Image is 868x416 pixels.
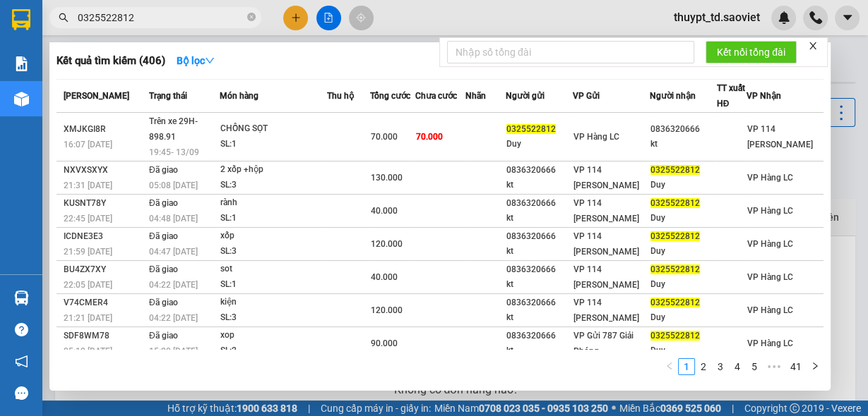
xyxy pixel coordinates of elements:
span: 0325522812 [650,231,700,241]
a: 41 [786,359,806,374]
div: SL: 3 [220,310,326,326]
span: VP Nhận [747,91,781,101]
div: Duy [506,137,572,152]
span: Đã giao [149,264,178,274]
div: kt [506,310,572,325]
span: ••• [763,358,785,375]
span: VP 114 [PERSON_NAME] [573,264,639,290]
div: KUSNT78Y [64,196,145,211]
span: Chưa cước [415,91,456,101]
div: kiện [220,295,326,310]
span: 05:19 [DATE] [64,346,112,356]
span: Tổng cước [370,91,410,101]
span: 16:07 [DATE] [64,140,112,149]
div: V74CMER4 [64,295,145,310]
span: VP 114 [PERSON_NAME] [573,231,639,257]
span: Đã giao [149,198,178,208]
span: VP Hàng LC [747,206,793,216]
span: Trạng thái [149,91,187,101]
span: VP 114 [PERSON_NAME] [747,124,813,149]
span: Đã giao [149,165,178,175]
div: kt [506,277,572,292]
div: Duy [650,277,716,292]
div: XMJKGI8R [64,122,145,137]
span: 40.000 [371,272,398,282]
li: 3 [712,358,729,375]
div: Duy [650,211,716,226]
span: 21:31 [DATE] [64,181,112,190]
div: 0836320666 [506,229,572,244]
span: right [811,362,819,370]
div: 0836320666 [506,196,572,211]
div: Duy [650,343,716,358]
div: rành [220,195,326,211]
a: 4 [730,359,745,374]
span: VP Hàng LC [747,338,793,348]
span: Đã giao [149,298,178,307]
span: VP Gửi [573,91,600,101]
span: search [59,13,69,23]
div: 0836320666 [506,163,572,178]
span: VP Hàng LC [747,272,793,282]
img: logo-vxr [12,9,30,30]
span: VP 114 [PERSON_NAME] [573,165,639,190]
li: 4 [729,358,746,375]
span: VP Gửi 787 Giải Phóng [573,331,634,356]
a: 1 [679,359,694,374]
div: kt [506,178,572,192]
img: warehouse-icon [14,92,29,106]
span: 15:20 [DATE] [149,346,198,356]
h3: Kết quả tìm kiếm ( 406 ) [57,54,165,68]
div: 2 xốp +hộp [220,162,326,178]
li: Next 5 Pages [763,358,785,375]
img: solution-icon [14,56,29,71]
span: 21:21 [DATE] [64,313,112,323]
li: 1 [678,358,695,375]
div: xop [220,328,326,343]
span: Thu hộ [327,91,354,101]
span: 130.000 [371,173,403,183]
span: Nhãn [465,91,486,101]
div: kt [506,244,572,259]
span: message [15,386,28,400]
span: question-circle [15,323,28,336]
span: Đã giao [149,231,178,241]
span: notification [15,355,28,368]
span: 0325522812 [650,298,700,307]
span: 120.000 [371,305,403,315]
div: CHỒNG SỌT [220,121,326,137]
img: warehouse-icon [14,290,29,305]
div: SL: 3 [220,244,326,259]
div: SL: 1 [220,211,326,226]
li: 5 [746,358,763,375]
span: 90.000 [371,338,398,348]
span: Người gửi [506,91,545,101]
span: 04:22 [DATE] [149,280,198,290]
div: sot [220,262,326,277]
div: Duy [650,244,716,259]
span: VP Hàng LC [747,305,793,315]
span: 04:22 [DATE] [149,313,198,323]
div: SL: 1 [220,277,326,293]
a: 2 [696,359,711,374]
span: 0325522812 [650,198,700,208]
span: VP 114 [PERSON_NAME] [573,298,639,323]
span: 04:47 [DATE] [149,247,198,257]
div: 0836320666 [506,329,572,343]
div: kt [650,137,716,152]
div: ICDNE3E3 [64,229,145,244]
span: left [665,362,674,370]
span: 70.000 [415,132,442,142]
span: close-circle [247,13,256,21]
div: kt [506,343,572,358]
span: Món hàng [220,91,258,101]
div: Duy [650,178,716,192]
button: right [807,358,824,375]
button: Kết nối tổng đài [706,41,797,63]
span: 05:08 [DATE] [149,181,198,190]
span: 0325522812 [506,124,556,134]
div: SL: 3 [220,178,326,193]
div: SL: 1 [220,137,326,152]
span: 0325522812 [650,331,700,341]
span: Kết nối tổng đài [717,44,785,60]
